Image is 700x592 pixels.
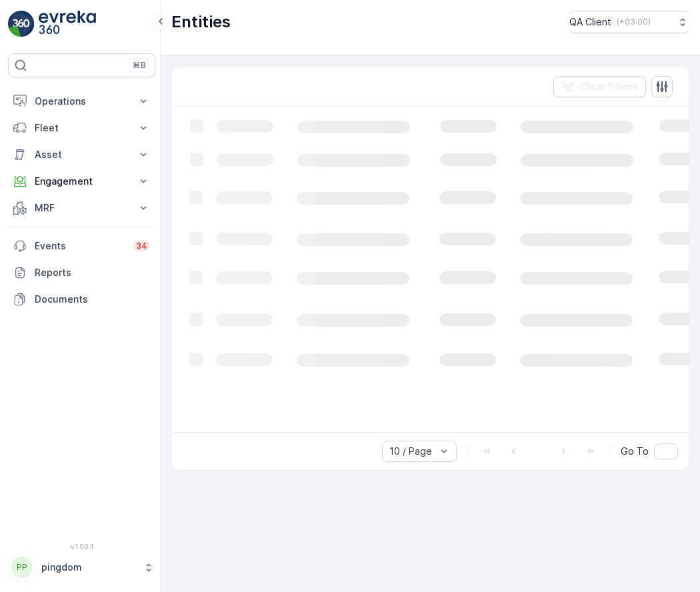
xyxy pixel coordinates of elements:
p: Entities [171,11,231,33]
button: Clear Filters [553,76,646,97]
p: Operations [35,95,129,108]
img: logo [8,11,35,37]
button: Engagement [8,168,155,195]
button: MRF [8,195,155,221]
button: Operations [8,88,155,115]
div: PP [11,557,33,578]
p: ⌘B [133,60,146,71]
button: Asset [8,141,155,168]
p: ( +03:00 ) [617,17,651,27]
p: Clear Filters [580,80,638,93]
p: Fleet [35,121,129,135]
a: Reports [8,259,155,286]
button: QA Client(+03:00) [569,11,689,33]
p: MRF [35,201,129,215]
p: Engagement [35,175,129,188]
p: pingdom [41,561,137,574]
button: Fleet [8,115,155,141]
p: QA Client [569,15,611,29]
p: Asset [35,148,129,161]
p: 34 [136,241,147,251]
p: Reports [35,266,150,279]
p: Documents [35,293,150,306]
span: v 1.50.1 [8,543,155,551]
p: Events [35,239,125,253]
button: PPpingdom [8,553,155,581]
img: logo_light-DOdMpM7g.png [39,11,96,37]
span: Go To [621,445,649,458]
a: Documents [8,286,155,313]
a: Events34 [8,233,155,259]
